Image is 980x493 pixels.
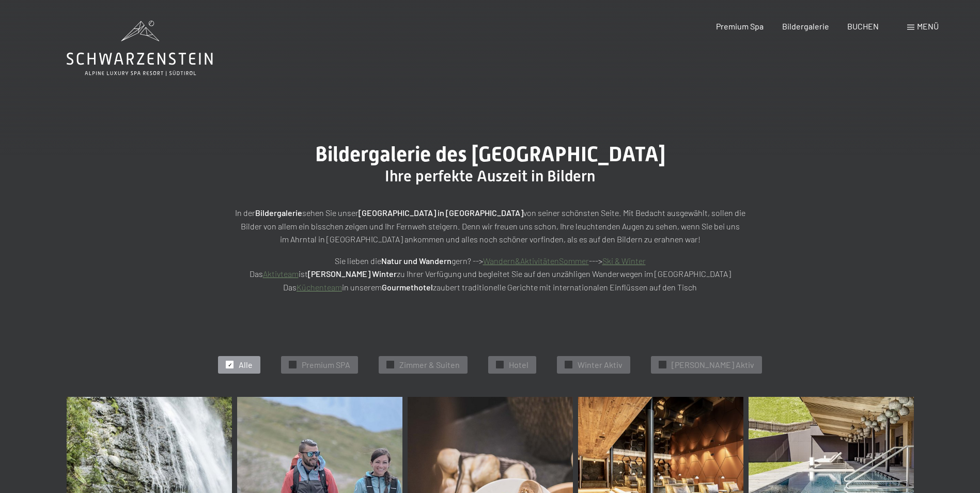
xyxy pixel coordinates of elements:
a: Aktivteam [263,269,299,279]
span: Ihre perfekte Auszeit in Bildern [385,167,595,185]
p: Sie lieben die gern? --> ---> Das ist zu Ihrer Verfügung und begleitet Sie auf den unzähligen Wan... [232,254,749,294]
span: Premium SPA [302,359,350,371]
strong: [GEOGRAPHIC_DATA] in [GEOGRAPHIC_DATA] [359,208,523,218]
a: Wandern&AktivitätenSommer [483,256,589,266]
span: ✓ [567,361,571,368]
span: Hotel [509,359,528,371]
span: ✓ [388,361,393,368]
a: BUCHEN [847,21,879,31]
span: Menü [917,21,939,31]
span: Winter Aktiv [578,359,623,371]
strong: [PERSON_NAME] Winter [308,269,397,279]
span: ✓ [661,361,665,368]
a: Ski & Winter [602,256,646,266]
p: In der sehen Sie unser von seiner schönsten Seite. Mit Bedacht ausgewählt, sollen die Bilder von ... [232,206,749,246]
span: [PERSON_NAME] Aktiv [672,359,754,371]
span: Alle [239,359,253,371]
a: Küchenteam [297,282,342,292]
span: ✓ [498,361,502,368]
strong: Bildergalerie [255,208,302,218]
span: ✓ [291,361,295,368]
strong: Natur und Wandern [381,256,452,266]
span: ✓ [228,361,232,368]
span: Bildergalerie des [GEOGRAPHIC_DATA] [315,142,665,166]
strong: Gourmethotel [382,282,433,292]
a: Bildergalerie [782,21,829,31]
span: Zimmer & Suiten [399,359,460,371]
a: Premium Spa [716,21,764,31]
